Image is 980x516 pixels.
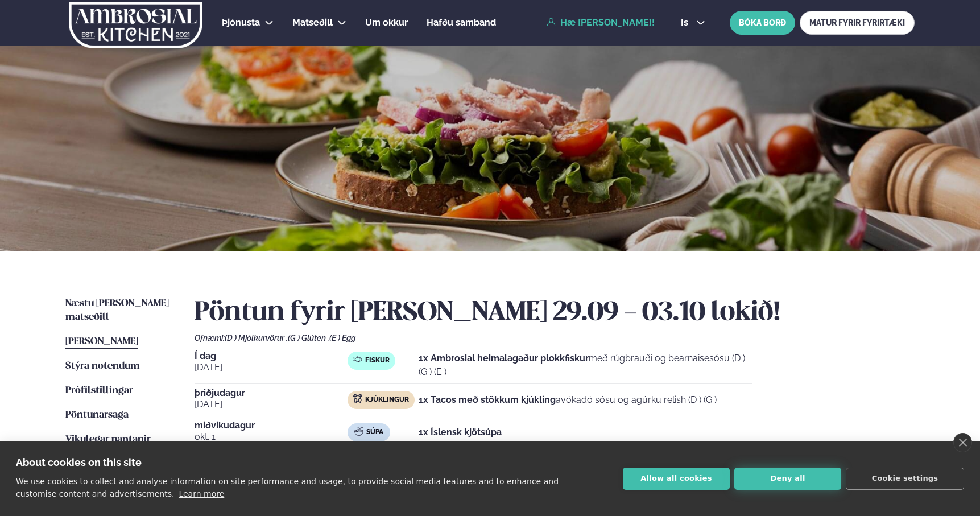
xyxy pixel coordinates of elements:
span: Kjúklingur [365,395,409,404]
button: is [672,18,714,27]
img: chicken.svg [353,394,362,403]
img: soup.svg [354,427,363,436]
a: Pöntunarsaga [65,408,129,422]
span: (D ) Mjólkurvörur , [225,333,288,342]
p: avókadó sósu og agúrku relish (D ) (G ) [419,393,717,407]
a: Næstu [PERSON_NAME] matseðill [65,297,172,324]
a: Vikulegar pantanir [65,433,151,447]
span: Fiskur [365,356,390,365]
span: okt. 1 [195,430,348,444]
span: Pöntunarsaga [65,410,129,420]
span: [DATE] [195,398,348,411]
a: Þjónusta [222,16,260,30]
strong: 1x Tacos með stökkum kjúkling [419,394,556,405]
strong: 1x Íslensk kjötsúpa [419,427,502,437]
span: Næstu [PERSON_NAME] matseðill [65,299,169,322]
button: Deny all [734,468,841,490]
div: Ofnæmi: [195,333,915,342]
button: Allow all cookies [623,468,730,490]
span: (E ) Egg [329,333,355,342]
strong: 1x Ambrosial heimalagaður plokkfiskur [419,353,589,364]
a: [PERSON_NAME] [65,335,138,349]
span: þriðjudagur [195,389,348,398]
span: (G ) Glúten , [288,333,329,342]
span: Vikulegar pantanir [65,435,151,444]
button: Cookie settings [846,468,964,490]
span: Matseðill [292,17,333,28]
p: We use cookies to collect and analyse information on site performance and usage, to provide socia... [16,477,559,498]
span: Um okkur [365,17,408,28]
a: Prófílstillingar [65,384,133,398]
h2: Pöntun fyrir [PERSON_NAME] 29.09 - 03.10 lokið! [195,297,915,329]
a: Matseðill [292,16,333,30]
a: Hafðu samband [427,16,496,30]
a: Um okkur [365,16,408,30]
span: [PERSON_NAME] [65,337,138,346]
a: close [953,433,972,452]
img: fish.svg [353,355,362,364]
span: is [681,18,692,27]
a: Hæ [PERSON_NAME]! [547,18,655,28]
span: Prófílstillingar [65,386,133,395]
span: Súpa [366,428,383,437]
a: Learn more [179,489,224,498]
strong: About cookies on this site [16,456,142,468]
img: logo [68,2,204,48]
span: Í dag [195,352,348,361]
span: Stýra notendum [65,361,140,371]
p: með rúgbrauði og bearnaisesósu (D ) (G ) (E ) [419,352,752,379]
button: BÓKA BORÐ [730,11,795,35]
a: MATUR FYRIR FYRIRTÆKI [800,11,915,35]
span: Þjónusta [222,17,260,28]
a: Stýra notendum [65,360,140,373]
span: [DATE] [195,361,348,374]
span: miðvikudagur [195,421,348,430]
span: Hafðu samband [427,17,496,28]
